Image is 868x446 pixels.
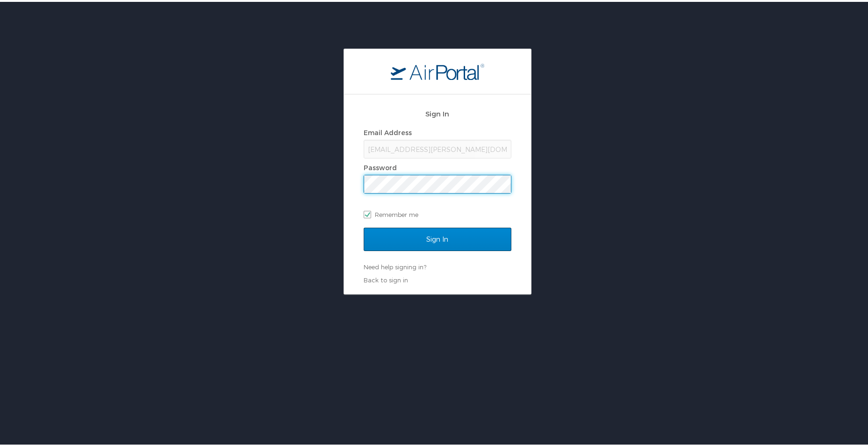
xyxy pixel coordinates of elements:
img: logo [391,61,484,78]
h2: Sign In [364,107,511,117]
label: Email Address [364,127,412,135]
input: Sign In [364,226,511,249]
a: Need help signing in? [364,261,426,269]
label: Remember me [364,206,511,220]
label: Password [364,162,397,170]
a: Back to sign in [364,274,408,282]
